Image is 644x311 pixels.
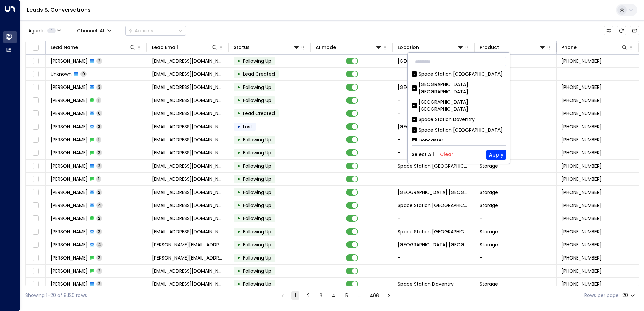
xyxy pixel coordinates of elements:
[398,163,470,169] span: Space Station Garretts Green
[31,109,40,118] span: Toggle select row
[237,108,240,119] div: •
[51,268,88,274] span: Nick Doherty
[31,280,40,288] span: Toggle select row
[398,58,470,64] span: Space Station Castle Bromwich
[152,43,178,51] div: Lead Email
[475,146,557,159] td: -
[31,57,40,65] span: Toggle select row
[355,291,363,300] div: …
[412,116,506,123] div: Space Station Daventry
[96,124,102,129] span: 3
[486,150,506,160] button: Apply
[96,202,103,208] span: 4
[604,26,613,35] button: Customize
[393,173,475,185] td: -
[31,123,40,131] span: Toggle select row
[31,44,40,52] span: Toggle select all
[96,176,101,182] span: 1
[561,58,602,64] span: +447852876174
[28,28,45,33] span: Agents
[51,202,88,209] span: Bekkah Oneill
[152,189,224,196] span: gwestconsultancy@gmail.com
[96,97,101,103] span: 1
[480,281,498,287] span: Storage
[393,107,475,120] td: -
[152,149,224,156] span: mshahid.luct@gmail.com
[561,110,602,117] span: +447594756415
[31,70,40,78] span: Toggle select row
[480,189,498,196] span: Storage
[31,254,40,262] span: Toggle select row
[398,123,470,130] span: Space Station Castle Bromwich
[96,189,102,195] span: 2
[561,149,602,156] span: +447535522111
[51,71,72,77] span: Unknown
[385,291,393,300] button: Go to next page
[393,265,475,277] td: -
[316,43,336,51] div: AI mode
[243,97,271,104] span: Following Up
[419,81,506,95] div: [GEOGRAPHIC_DATA] [GEOGRAPHIC_DATA]
[561,189,602,196] span: +447378531108
[475,251,557,264] td: -
[243,163,271,169] span: Following Up
[243,189,271,196] span: Following Up
[243,123,252,130] span: Lost
[234,43,250,51] div: Status
[237,265,240,277] div: •
[243,71,275,77] span: Lead Created
[412,99,506,113] div: [GEOGRAPHIC_DATA] [GEOGRAPHIC_DATA]
[152,97,224,104] span: joshua_nathan@hotmail.co.uk
[96,137,101,142] span: 1
[96,58,102,64] span: 2
[234,43,300,51] div: Status
[475,212,557,225] td: -
[368,291,380,300] button: Go to page 406
[74,26,114,35] span: Channel:
[475,68,557,80] td: -
[152,268,224,274] span: ndoherty1087@gmail.com
[96,110,102,116] span: 0
[561,84,602,91] span: +447939556051
[125,26,186,36] div: Button group with a nested menu
[393,133,475,146] td: -
[96,215,102,221] span: 2
[561,136,602,143] span: +447594756415
[31,96,40,105] span: Toggle select row
[393,68,475,80] td: -
[152,228,224,235] span: anozie7888@gmail.com
[51,189,88,196] span: Giovanni Trematerra
[412,137,506,144] div: Doncaster
[237,55,240,67] div: •
[125,26,186,36] button: Actions
[561,228,602,235] span: +447404048506
[419,137,443,144] div: Doncaster
[561,241,602,248] span: +447519088587
[561,43,577,51] div: Phone
[96,255,102,261] span: 2
[31,188,40,197] span: Toggle select row
[237,68,240,80] div: •
[237,147,240,159] div: •
[237,213,240,224] div: •
[237,200,240,211] div: •
[31,83,40,92] span: Toggle select row
[557,68,639,80] td: -
[152,281,224,287] span: ndoherty1087@gmail.com
[561,281,602,287] span: +447902653222
[74,26,114,35] button: Channel:All
[31,175,40,183] span: Toggle select row
[51,43,136,51] div: Lead Name
[393,251,475,264] td: -
[475,173,557,185] td: -
[412,152,434,157] button: Select All
[398,241,470,248] span: Space Station Shrewsbury
[291,291,299,300] button: page 1
[617,26,626,35] span: Refresh
[393,212,475,225] td: -
[152,71,224,77] span: maryreed49@hotmail.com
[96,281,102,287] span: 3
[152,176,224,182] span: gwestconsultancy@gmail.com
[51,149,88,156] span: Mohammad Syed
[584,292,620,299] label: Rows per page:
